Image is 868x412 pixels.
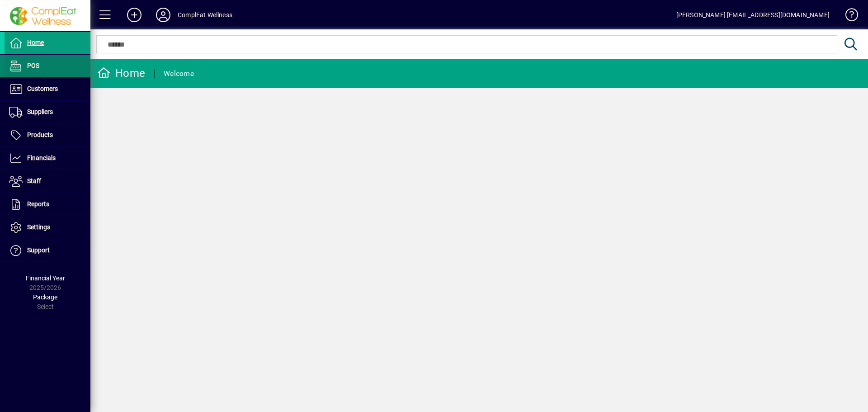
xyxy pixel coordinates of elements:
[27,131,53,138] span: Products
[5,78,90,100] a: Customers
[27,200,49,208] span: Reports
[97,66,145,81] div: Home
[5,239,90,262] a: Support
[5,55,90,77] a: POS
[26,275,65,282] span: Financial Year
[27,62,39,69] span: POS
[27,108,53,115] span: Suppliers
[120,7,149,23] button: Add
[5,101,90,123] a: Suppliers
[33,294,57,301] span: Package
[27,177,41,185] span: Staff
[5,193,90,216] a: Reports
[178,8,232,22] div: ComplEat Wellness
[5,147,90,170] a: Financials
[27,85,58,92] span: Customers
[149,7,178,23] button: Profile
[164,66,194,81] div: Welcome
[27,246,50,254] span: Support
[676,8,830,22] div: [PERSON_NAME] [EMAIL_ADDRESS][DOMAIN_NAME]
[27,39,44,46] span: Home
[27,223,50,231] span: Settings
[27,154,56,161] span: Financials
[5,216,90,239] a: Settings
[5,170,90,193] a: Staff
[5,124,90,147] a: Products
[839,2,857,31] a: Knowledge Base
